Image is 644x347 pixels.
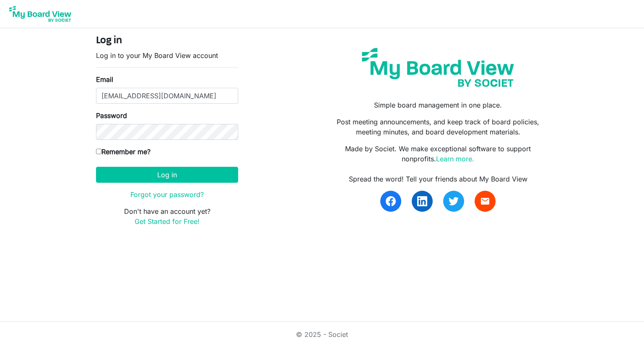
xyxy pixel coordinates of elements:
input: Remember me? [96,149,101,154]
img: linkedin.svg [417,196,427,206]
img: my-board-view-societ.svg [356,42,520,93]
p: Simple board management in one place. [328,100,548,110]
label: Email [96,74,113,84]
a: Get Started for Free! [135,217,200,226]
label: Password [96,110,127,121]
p: Don't have an account yet? [96,206,238,226]
a: Forgot your password? [130,190,204,199]
span: email [480,196,490,206]
a: email [475,191,496,212]
button: Log in [96,167,238,183]
a: Learn more. [436,155,474,163]
p: Log in to your My Board View account [96,50,238,60]
label: Remember me? [96,147,151,157]
img: twitter.svg [449,196,459,206]
img: My Board View Logo [7,3,74,24]
h4: Log in [96,35,238,47]
a: © 2025 - Societ [296,330,348,339]
p: Made by Societ. We make exceptional software to support nonprofits. [328,144,548,164]
img: facebook.svg [386,196,396,206]
div: Spread the word! Tell your friends about My Board View [328,174,548,184]
p: Post meeting announcements, and keep track of board policies, meeting minutes, and board developm... [328,117,548,137]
